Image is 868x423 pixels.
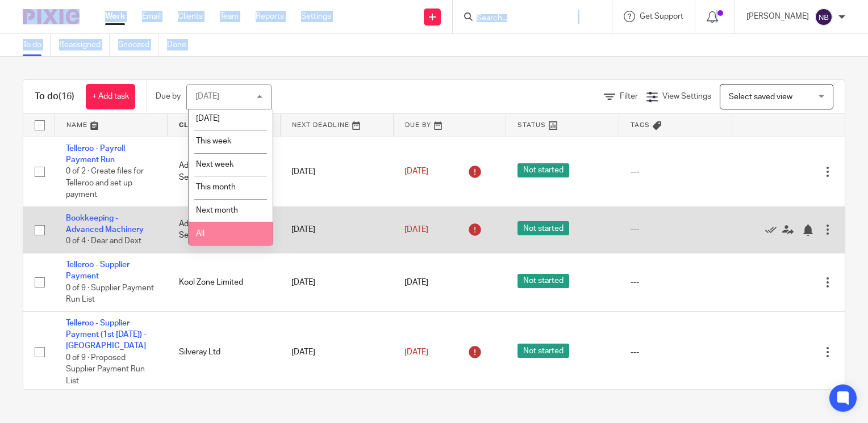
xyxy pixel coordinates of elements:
[196,230,205,238] span: All
[142,11,161,22] a: Email
[640,12,683,20] span: Get Support
[631,166,721,177] div: ---
[404,167,428,175] span: [DATE]
[66,319,147,350] a: Telleroo - Supplier Payment (1st [DATE]) - [GEOGRAPHIC_DATA]
[196,160,233,168] span: Next week
[196,137,231,145] span: This week
[105,11,125,22] a: Work
[518,344,569,358] span: Not started
[168,206,281,253] td: Advanced Machinery Services Limited
[66,284,154,304] span: 0 of 9 · Supplier Payment Run List
[168,137,281,206] td: Advanced Machinery Services Limited
[280,206,393,253] td: [DATE]
[301,11,331,22] a: Settings
[662,92,711,100] span: View Settings
[518,163,569,177] span: Not started
[196,183,236,191] span: This month
[746,11,809,22] p: [PERSON_NAME]
[35,91,74,103] h1: To do
[404,226,428,234] span: [DATE]
[256,11,284,22] a: Reports
[280,253,393,312] td: [DATE]
[280,311,393,393] td: [DATE]
[195,92,219,100] div: [DATE]
[280,137,393,206] td: [DATE]
[404,348,428,356] span: [DATE]
[66,261,130,280] a: Telleroo - Supplier Payment
[59,34,110,56] a: Reassigned
[118,34,158,56] a: Snoozed
[59,92,74,101] span: (16)
[66,238,141,246] span: 0 of 4 · Dear and Dext
[631,346,721,358] div: ---
[156,91,181,102] p: Due by
[66,214,144,234] a: Bookkeeping - Advanced Machinery
[631,122,650,128] span: Tags
[729,93,792,101] span: Select saved view
[404,278,428,286] span: [DATE]
[815,8,833,26] img: svg%3E
[168,311,281,393] td: Silveray Ltd
[518,274,569,288] span: Not started
[66,145,125,164] a: Telleroo - Payroll Payment Run
[765,224,782,235] a: Mark as done
[475,14,578,24] input: Search
[23,9,80,24] img: Pixie
[631,224,721,235] div: ---
[23,34,51,56] a: To do
[196,206,238,214] span: Next month
[220,11,239,22] a: Team
[518,221,569,235] span: Not started
[86,84,135,109] a: + Add task
[66,167,144,198] span: 0 of 2 · Create files for Telleroo and set up payment
[168,253,281,312] td: Kool Zone Limited
[631,277,721,288] div: ---
[620,92,638,100] span: Filter
[66,354,145,385] span: 0 of 9 · Proposed Supplier Payment Run List
[196,115,220,122] span: [DATE]
[178,11,203,22] a: Clients
[167,34,195,56] a: Done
